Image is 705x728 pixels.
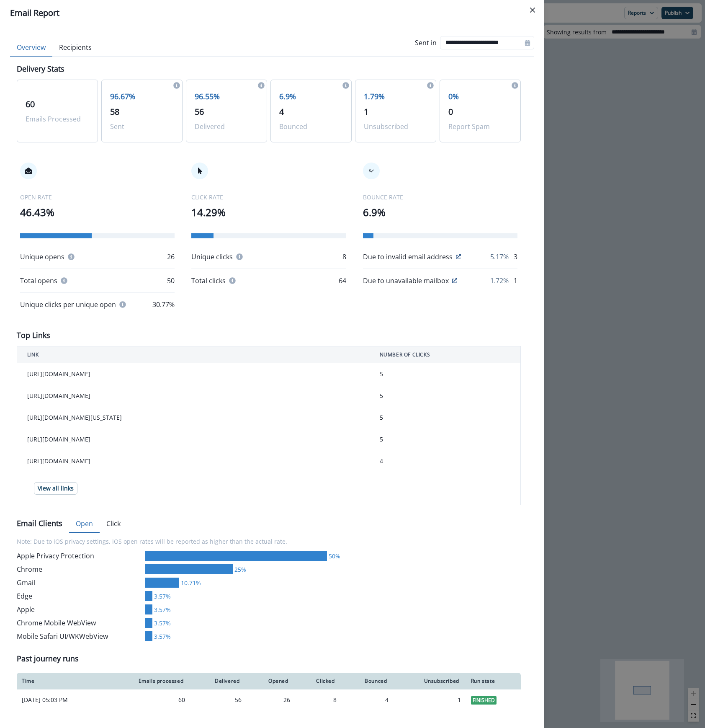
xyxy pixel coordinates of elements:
[363,205,517,220] p: 6.9%
[364,91,427,102] p: 1.79%
[279,106,284,117] span: 4
[22,696,98,704] p: [DATE] 05:03 PM
[108,696,185,704] div: 60
[152,605,171,614] div: 3.57%
[20,276,57,286] p: Total opens
[191,252,233,262] p: Unique clicks
[17,618,142,628] div: Chrome Mobile WebView
[399,696,461,704] div: 1
[34,482,77,495] button: View all links
[370,346,521,364] th: NUMBER OF CLICKS
[110,121,174,132] p: Sent
[22,678,98,684] div: Time
[364,106,368,117] span: 1
[233,565,246,574] div: 25%
[195,91,258,102] p: 96.55%
[347,678,389,684] div: Bounced
[471,678,516,684] div: Run state
[448,91,512,102] p: 0%
[108,678,185,684] div: Emails processed
[20,193,175,201] p: OPEN RATE
[363,252,453,262] p: Due to invalid email address
[370,450,521,472] td: 4
[364,121,427,132] p: Unsubscribed
[17,385,370,407] td: [URL][DOMAIN_NAME]
[17,429,370,450] td: [URL][DOMAIN_NAME]
[179,578,201,587] div: 10.71%
[17,450,370,472] td: [URL][DOMAIN_NAME]
[191,193,346,201] p: CLICK RATE
[339,276,346,286] p: 64
[399,678,461,684] div: Unsubscribed
[20,205,175,220] p: 46.43%
[110,106,119,117] span: 58
[17,578,142,588] div: Gmail
[17,346,370,364] th: LINK
[52,39,98,57] button: Recipients
[17,631,142,641] div: Mobile Safari UI/WKWebView
[17,604,142,614] div: Apple
[300,678,337,684] div: Clicked
[17,551,142,561] div: Apple Privacy Protection
[195,106,204,117] span: 56
[300,696,337,704] div: 8
[195,121,258,132] p: Delivered
[195,696,241,704] div: 56
[370,385,521,407] td: 5
[347,696,389,704] div: 4
[69,515,100,533] button: Open
[26,114,89,124] p: Emails Processed
[514,276,517,286] p: 1
[17,63,64,75] p: Delivery Stats
[152,592,171,601] div: 3.57%
[448,106,453,117] span: 0
[279,91,343,102] p: 6.9%
[110,91,174,102] p: 96.67%
[17,532,521,551] p: Note: Due to iOS privacy settings, iOS open rates will be reported as higher than the actual rate.
[17,363,370,385] td: [URL][DOMAIN_NAME]
[342,252,346,262] p: 8
[20,252,64,262] p: Unique opens
[20,299,116,310] p: Unique clicks per unique open
[152,632,171,641] div: 3.57%
[279,121,343,132] p: Bounced
[17,591,142,601] div: Edge
[370,429,521,450] td: 5
[38,485,74,492] p: View all links
[191,205,346,220] p: 14.29%
[490,252,509,262] p: 5.17%
[26,98,35,110] span: 60
[471,696,497,705] span: Finished
[526,3,539,17] button: Close
[370,363,521,385] td: 5
[17,653,79,664] p: Past journey runs
[252,696,290,704] div: 26
[167,276,175,286] p: 50
[195,678,241,684] div: Delivered
[514,252,517,262] p: 3
[327,552,340,560] div: 50%
[370,407,521,429] td: 5
[100,515,127,533] button: Click
[17,407,370,429] td: [URL][DOMAIN_NAME][US_STATE]
[17,564,142,574] div: Chrome
[448,121,512,132] p: Report Spam
[10,39,52,57] button: Overview
[10,7,534,19] div: Email Report
[490,276,509,286] p: 1.72%
[17,518,62,529] p: Email Clients
[191,276,226,286] p: Total clicks
[152,619,171,627] div: 3.57%
[363,193,517,201] p: BOUNCE RATE
[17,330,50,341] p: Top Links
[252,678,290,684] div: Opened
[363,276,449,286] p: Due to unavailable mailbox
[167,252,175,262] p: 26
[152,299,175,310] p: 30.77%
[415,38,437,48] p: Sent in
